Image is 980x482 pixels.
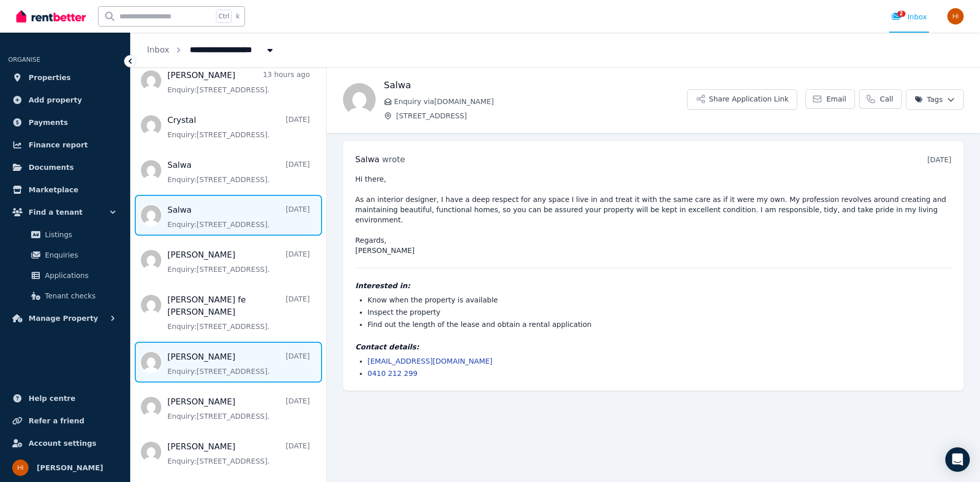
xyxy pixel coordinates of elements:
span: Find a tenant [29,206,83,218]
a: [PERSON_NAME] fe [PERSON_NAME][DATE]Enquiry:[STREET_ADDRESS]. [167,294,310,332]
span: ORGANISE [8,56,40,63]
span: Manage Property [29,312,98,324]
span: [STREET_ADDRESS] [396,111,687,121]
a: [PERSON_NAME][DATE]Enquiry:[STREET_ADDRESS]. [167,351,310,376]
span: Help centre [29,392,76,404]
span: Email [826,94,846,104]
a: Help centre [8,388,122,409]
a: Applications [12,265,118,286]
span: Listings [45,229,114,241]
a: Refer a friend [8,411,122,431]
a: [PERSON_NAME]13 hours agoEnquiry:[STREET_ADDRESS]. [167,69,310,95]
button: Share Application Link [687,89,797,110]
button: Tags [906,89,964,110]
a: [PERSON_NAME][DATE]Enquiry:[STREET_ADDRESS]. [167,249,310,274]
a: Marketplace [8,180,122,200]
span: Enquiries [45,249,114,261]
a: Crystal[DATE]Enquiry:[STREET_ADDRESS]. [167,114,310,140]
a: Payments [8,112,122,133]
a: [PERSON_NAME][DATE]Enquiry:[STREET_ADDRESS]. [167,441,310,466]
img: RentBetter [16,9,86,24]
h4: Interested in: [355,281,951,291]
span: Finance report [29,139,88,151]
span: Properties [29,71,71,84]
a: [PERSON_NAME][DATE]Enquiry:[STREET_ADDRESS]. [167,396,310,421]
li: Know when the property is available [367,295,951,305]
span: Ctrl [216,10,232,23]
button: Find a tenant [8,202,122,222]
span: Tenant checks [45,290,114,302]
span: k [236,12,239,20]
img: Salwa [343,83,376,116]
span: wrote [382,155,405,164]
span: Tags [915,94,943,105]
a: Finance report [8,135,122,155]
span: Applications [45,269,114,282]
div: Inbox [891,12,927,22]
pre: Hi there, As an interior designer, I have a deep respect for any space I live in and treat it wit... [355,174,951,256]
a: Email [805,89,855,109]
h4: Contact details: [355,342,951,352]
span: Call [880,94,893,104]
h1: Salwa [384,78,687,92]
a: Enquiries [12,245,118,265]
button: Manage Property [8,308,122,328]
a: Inbox [147,45,169,55]
span: Add property [29,94,82,106]
span: Account settings [29,437,96,449]
a: 0410 212 299 [367,369,418,377]
a: Salwa[DATE]Enquiry:[STREET_ADDRESS]. [167,204,310,230]
span: Refer a friend [29,415,84,427]
li: Inspect the property [367,307,951,317]
div: Open Intercom Messenger [945,447,970,472]
a: Documents [8,157,122,177]
a: Call [859,89,902,109]
time: [DATE] [927,156,951,164]
nav: Breadcrumb [131,33,291,67]
span: [PERSON_NAME] [37,462,103,474]
li: Find out the length of the lease and obtain a rental application [367,319,951,329]
img: Hasan Imtiaz Ahamed [947,8,964,24]
span: Marketplace [29,184,78,196]
a: Salwa[DATE]Enquiry:[STREET_ADDRESS]. [167,159,310,185]
a: Listings [12,224,118,245]
span: 2 [897,11,905,17]
a: Add property [8,90,122,110]
a: [EMAIL_ADDRESS][DOMAIN_NAME] [367,357,493,365]
img: Hasan Imtiaz Ahamed [12,460,29,476]
span: Enquiry via [DOMAIN_NAME] [394,96,687,107]
a: Properties [8,67,122,88]
a: Tenant checks [12,286,118,306]
span: Documents [29,161,74,173]
a: Account settings [8,433,122,453]
span: Payments [29,116,68,129]
span: Salwa [355,155,379,164]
